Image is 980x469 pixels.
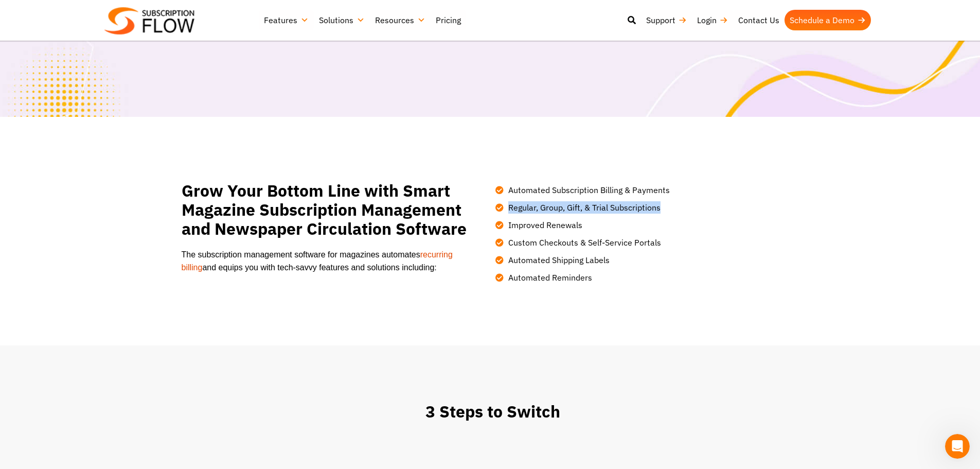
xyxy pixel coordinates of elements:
a: Pricing [431,10,466,30]
a: Features [259,10,314,30]
span: Automated Subscription Billing & Payments [506,184,670,196]
iframe: Intercom live chat [945,434,970,459]
span: Automated Shipping Labels [506,254,610,266]
a: Solutions [314,10,370,30]
h2: Grow Your Bottom Line with Smart Magazine Subscription Management and Newspaper Circulation Software [182,181,470,238]
span: Custom Checkouts & Self-Service Portals [506,236,661,249]
span: Automated Reminders [506,271,592,284]
h2: 3 Steps to Switch [187,402,799,421]
span: Improved Renewals [506,219,582,231]
span: Regular, Group, Gift, & Trial Subscriptions [506,201,661,214]
a: Login [692,10,733,30]
a: Resources [370,10,431,30]
img: Subscriptionflow [104,7,194,34]
a: Contact Us [733,10,785,30]
a: Schedule a Demo [785,10,871,30]
span: The subscription management software for magazines automates and equips you with tech-savvy featu... [182,250,453,272]
a: Support [641,10,692,30]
